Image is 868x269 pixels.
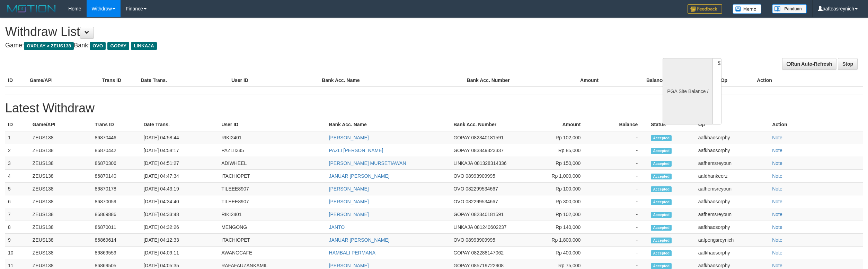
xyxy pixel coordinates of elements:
[688,4,722,14] img: Feedback.jpg
[591,118,648,131] th: Balance
[329,224,345,230] a: JANTO
[219,183,326,195] td: TILEEE8907
[471,135,504,140] span: 082340181591
[30,183,92,195] td: ZEUS138
[5,42,572,49] h4: Game: Bank:
[696,247,770,259] td: aafkhaosorphy
[30,131,92,144] td: ZEUS138
[24,42,74,50] span: OXPLAY > ZEUS138
[733,4,762,14] img: Button%20Memo.svg
[591,144,648,157] td: -
[5,3,58,14] img: MOTION_logo.png
[651,148,672,154] span: Accepted
[5,25,572,39] h1: Withdraw List
[696,118,770,131] th: Op
[591,247,648,259] td: -
[524,131,591,144] td: Rp 102,000
[772,224,782,230] a: Note
[219,221,326,234] td: MENGONG
[219,131,326,144] td: RIKI2401
[141,221,219,234] td: [DATE] 04:32:26
[30,157,92,170] td: ZEUS138
[524,234,591,247] td: Rp 1,800,000
[141,234,219,247] td: [DATE] 04:12:33
[229,74,319,87] th: User ID
[5,221,30,234] td: 8
[471,250,504,256] span: 082288147062
[453,224,473,230] span: LINKAJA
[30,144,92,157] td: ZEUS138
[453,148,470,153] span: GOPAY
[219,234,326,247] td: ITACHIOPET
[92,195,141,208] td: 86870059
[524,195,591,208] td: Rp 300,000
[453,160,473,166] span: LINKAJA
[5,234,30,247] td: 9
[5,144,30,157] td: 2
[772,250,782,256] a: Note
[141,195,219,208] td: [DATE] 04:34:40
[5,208,30,221] td: 7
[696,208,770,221] td: aafhemsreyoun
[772,148,782,153] a: Note
[329,237,390,243] a: JANUAR [PERSON_NAME]
[524,183,591,195] td: Rp 100,000
[453,173,464,179] span: OVO
[524,118,591,131] th: Amount
[30,170,92,183] td: ZEUS138
[92,170,141,183] td: 86870140
[591,131,648,144] td: -
[30,247,92,259] td: ZEUS138
[453,186,464,192] span: OVO
[30,234,92,247] td: ZEUS138
[524,170,591,183] td: Rp 1,000,000
[329,135,369,140] a: [PERSON_NAME]
[453,199,464,204] span: OVO
[329,173,390,179] a: JANUAR [PERSON_NAME]
[524,247,591,259] td: Rp 400,000
[219,195,326,208] td: TILEEE8907
[524,144,591,157] td: Rp 85,000
[651,212,672,218] span: Accepted
[651,238,672,243] span: Accepted
[141,157,219,170] td: [DATE] 04:51:27
[471,212,504,217] span: 082340181591
[651,199,672,205] span: Accepted
[92,221,141,234] td: 86870011
[466,199,498,204] span: 082299534667
[92,144,141,157] td: 86870442
[718,74,754,87] th: Op
[609,74,675,87] th: Balance
[453,135,470,140] span: GOPAY
[5,195,30,208] td: 6
[99,74,138,87] th: Trans ID
[466,173,495,179] span: 08993909995
[141,208,219,221] td: [DATE] 04:33:48
[696,183,770,195] td: aafhemsreyoun
[474,160,506,166] span: 081328314336
[92,157,141,170] td: 86870306
[5,74,27,87] th: ID
[696,195,770,208] td: aafkhaosorphy
[453,263,470,268] span: GOPAY
[92,208,141,221] td: 86869886
[329,186,369,192] a: [PERSON_NAME]
[141,131,219,144] td: [DATE] 04:58:44
[30,118,92,131] th: Game/API
[92,131,141,144] td: 86870446
[772,263,782,268] a: Note
[772,199,782,204] a: Note
[92,234,141,247] td: 86869614
[591,170,648,183] td: -
[772,186,782,192] a: Note
[453,237,464,243] span: OVO
[131,42,157,50] span: LINKAJA
[651,263,672,269] span: Accepted
[5,101,863,115] h1: Latest Withdraw
[696,221,770,234] td: aafkhaosorphy
[772,135,782,140] a: Note
[329,263,369,268] a: [PERSON_NAME]
[30,195,92,208] td: ZEUS138
[141,247,219,259] td: [DATE] 04:09:11
[92,183,141,195] td: 86870178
